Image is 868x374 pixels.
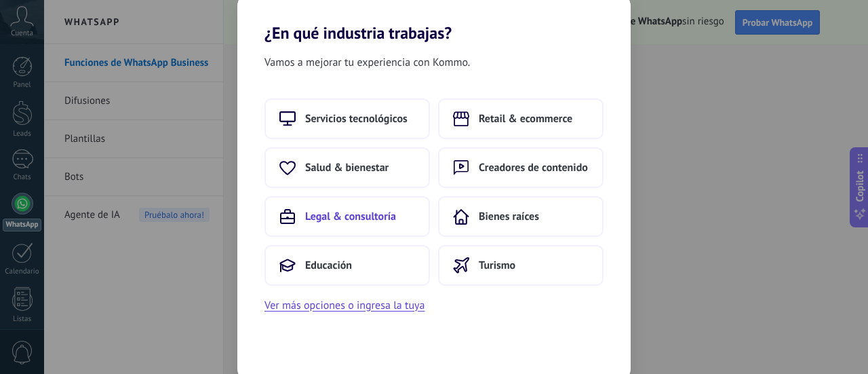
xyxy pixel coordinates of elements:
button: Ver más opciones o ingresa la tuya [264,297,425,314]
button: Bienes raíces [438,196,604,237]
span: Servicios tecnológicos [305,112,408,126]
button: Servicios tecnológicos [264,98,430,139]
button: Salud & bienestar [264,147,430,188]
span: Legal & consultoría [305,210,396,223]
span: Bienes raíces [479,210,539,223]
span: Salud & bienestar [305,161,389,174]
button: Educación [264,245,430,286]
span: Turismo [479,259,515,272]
span: Educación [305,259,352,272]
span: Vamos a mejorar tu experiencia con Kommo. [264,54,470,71]
span: Retail & ecommerce [479,112,572,126]
button: Retail & ecommerce [438,98,604,139]
button: Legal & consultoría [264,196,430,237]
button: Creadores de contenido [438,147,604,188]
button: Turismo [438,245,604,286]
span: Creadores de contenido [479,161,588,174]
